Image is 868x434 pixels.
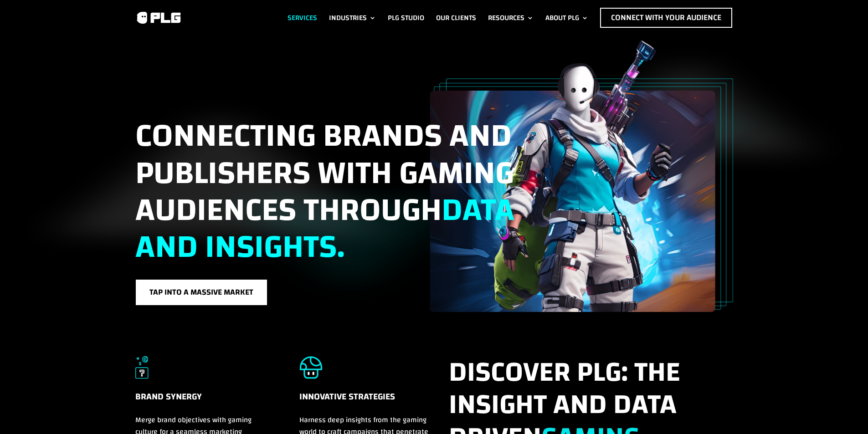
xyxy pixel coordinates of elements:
[545,8,588,28] a: About PLG
[135,356,149,379] img: Brand Synergy
[388,8,424,28] a: PLG Studio
[822,390,868,434] iframe: Chat Widget
[135,106,514,277] span: Connecting brands and publishers with gaming audiences through
[600,8,732,28] a: Connect with Your Audience
[488,8,534,28] a: Resources
[135,180,514,277] span: data and insights.
[299,390,437,414] h5: Innovative Strategies
[135,390,267,414] h5: Brand Synergy
[436,8,476,28] a: Our Clients
[288,8,317,28] a: Services
[135,279,267,306] a: Tap into a massive market
[329,8,376,28] a: Industries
